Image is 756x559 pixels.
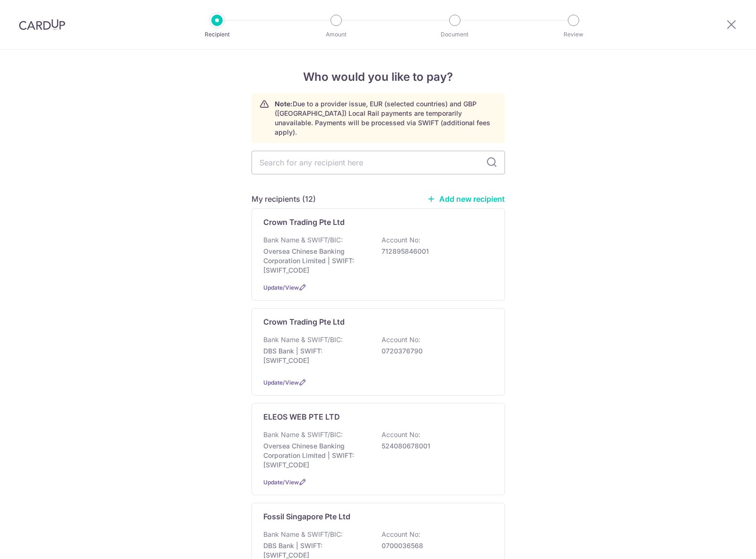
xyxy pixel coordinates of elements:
img: CardUp [19,19,65,30]
h4: Who would you like to pay? [252,69,505,86]
p: Bank Name & SWIFT/BIC: [263,530,343,539]
h5: My recipients (12) [252,193,316,205]
p: Bank Name & SWIFT/BIC: [263,235,343,245]
p: Bank Name & SWIFT/BIC: [263,430,343,439]
p: Crown Trading Pte Ltd [263,316,345,327]
p: Crown Trading Pte Ltd [263,216,345,228]
p: 524080678001 [382,441,487,451]
p: Document [420,30,490,39]
p: 0700036568 [382,541,487,550]
a: Update/View [263,479,299,486]
a: Update/View [263,379,299,386]
p: Account No: [382,430,420,439]
p: 712895846001 [382,247,487,256]
p: Account No: [382,235,420,245]
p: Fossil Singapore Pte Ltd [263,511,350,522]
p: Amount [301,30,371,39]
p: DBS Bank | SWIFT: [SWIFT_CODE] [263,346,369,365]
p: 0720376790 [382,346,487,356]
p: Account No: [382,530,420,539]
strong: Note: [275,100,293,108]
p: Oversea Chinese Banking Corporation Limited | SWIFT: [SWIFT_CODE] [263,247,369,275]
p: Due to a provider issue, EUR (selected countries) and GBP ([GEOGRAPHIC_DATA]) Local Rail payments... [275,99,497,137]
input: Search for any recipient here [252,151,505,174]
p: Bank Name & SWIFT/BIC: [263,335,343,344]
a: Add new recipient [427,194,505,204]
p: Review [539,30,608,39]
p: ELEOS WEB PTE LTD [263,411,340,422]
a: Update/View [263,284,299,291]
p: Recipient [182,30,252,39]
p: Oversea Chinese Banking Corporation Limited | SWIFT: [SWIFT_CODE] [263,441,369,470]
p: Account No: [382,335,420,344]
